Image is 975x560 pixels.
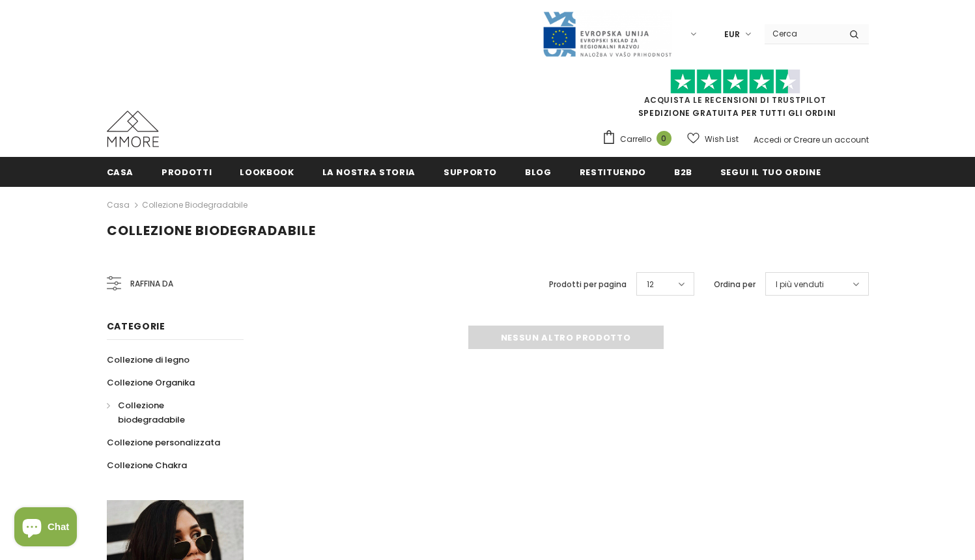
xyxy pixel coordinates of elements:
[322,166,416,178] span: La nostra storia
[107,459,187,471] span: Collezione Chakra
[107,376,195,389] span: Collezione Organika
[602,75,869,119] span: SPEDIZIONE GRATUITA PER TUTTI GLI ORDINI
[107,436,220,449] span: Collezione personalizzata
[118,399,185,426] span: Collezione biodegradabile
[107,354,190,366] span: Collezione di legno
[107,166,134,178] span: Casa
[714,278,756,291] label: Ordina per
[162,166,212,178] span: Prodotti
[580,157,646,186] a: Restituendo
[107,348,190,371] a: Collezione di legno
[10,507,81,550] inbox-online-store-chat: Shopify online store chat
[705,133,739,146] span: Wish List
[784,134,791,145] span: or
[793,134,869,145] a: Creare un account
[107,371,195,394] a: Collezione Organika
[130,277,173,291] span: Raffina da
[647,278,654,291] span: 12
[525,157,552,186] a: Blog
[240,157,294,186] a: Lookbook
[620,133,651,146] span: Carrello
[107,197,130,213] a: Casa
[670,69,800,94] img: Fidati di Pilot Stars
[657,131,671,146] span: 0
[542,28,672,39] a: Javni Razpis
[107,111,159,147] img: Casi MMORE
[580,166,646,178] span: Restituendo
[444,157,497,186] a: supporto
[107,431,220,454] a: Collezione personalizzata
[754,134,782,145] a: Accedi
[776,278,824,291] span: I più venduti
[322,157,416,186] a: La nostra storia
[107,394,229,431] a: Collezione biodegradabile
[549,278,627,291] label: Prodotti per pagina
[674,157,692,186] a: B2B
[765,24,840,43] input: Search Site
[644,94,827,105] a: Acquista le recensioni di TrustPilot
[142,199,247,210] a: Collezione biodegradabile
[444,166,497,178] span: supporto
[674,166,692,178] span: B2B
[240,166,294,178] span: Lookbook
[720,166,821,178] span: Segui il tuo ordine
[687,128,739,150] a: Wish List
[525,166,552,178] span: Blog
[107,320,165,333] span: Categorie
[724,28,740,41] span: EUR
[162,157,212,186] a: Prodotti
[602,130,678,149] a: Carrello 0
[107,221,316,240] span: Collezione biodegradabile
[107,157,134,186] a: Casa
[542,10,672,58] img: Javni Razpis
[720,157,821,186] a: Segui il tuo ordine
[107,454,187,477] a: Collezione Chakra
